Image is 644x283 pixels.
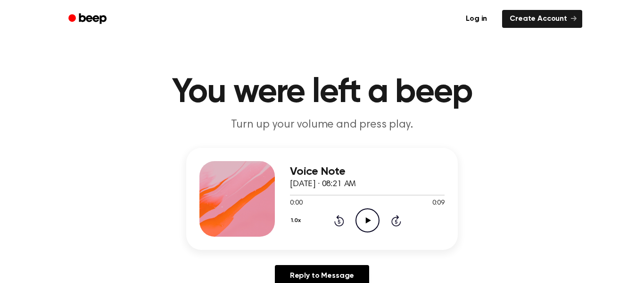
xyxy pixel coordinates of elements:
a: Create Account [502,10,582,28]
a: Log in [456,8,496,30]
span: 0:09 [432,198,445,208]
button: 1.0x [290,213,304,229]
span: [DATE] · 08:21 AM [290,180,356,189]
h1: You were left a beep [81,76,563,110]
p: Turn up your volume and press play. [141,117,503,133]
h3: Voice Note [290,165,445,178]
a: Beep [62,10,115,28]
span: 0:00 [290,198,302,208]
